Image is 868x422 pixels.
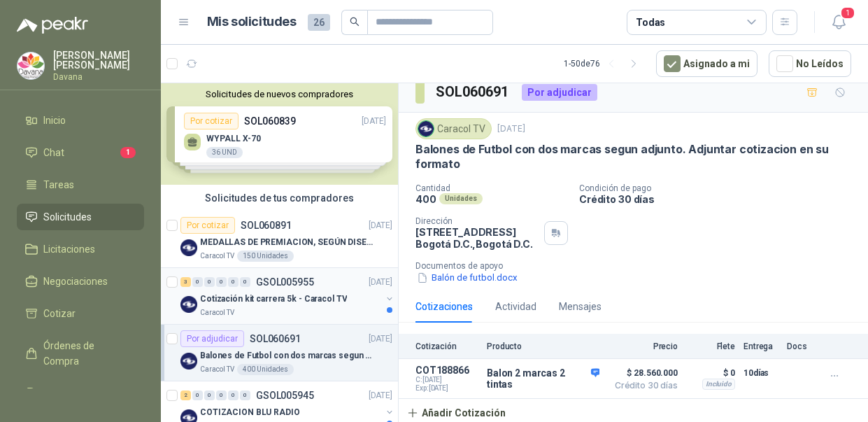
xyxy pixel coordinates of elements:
p: SOL060891 [241,220,292,230]
p: COTIZACION BLU RADIO [200,406,300,419]
button: Solicitudes de nuevos compradores [166,89,392,99]
div: Incluido [702,379,735,390]
div: 0 [228,277,239,287]
p: [DATE] [369,276,392,289]
p: Caracol TV [200,307,234,318]
span: Remisiones [43,386,95,401]
div: 0 [204,391,215,400]
div: 400 Unidades [237,364,294,375]
p: Cotización [415,342,478,351]
p: Producto [487,342,599,351]
button: 1 [826,10,851,35]
a: Negociaciones [17,268,144,295]
div: 0 [192,391,203,400]
a: Por adjudicarSOL060691[DATE] Company LogoBalones de Futbol con dos marcas segun adjunto. Adjuntar... [161,325,398,381]
img: Logo peakr [17,17,88,34]
span: Exp: [DATE] [415,384,478,393]
p: COT188866 [415,365,478,376]
p: $ 0 [686,365,735,381]
div: 0 [228,391,239,400]
p: Cantidad [415,183,568,193]
button: Asignado a mi [656,50,757,77]
p: Caracol TV [200,251,234,262]
div: Cotizaciones [415,299,473,314]
h3: SOL060691 [436,81,511,103]
img: Company Logo [17,52,44,79]
p: 10 días [744,365,778,381]
span: Inicio [43,113,66,128]
div: 150 Unidades [237,251,294,262]
img: Company Logo [418,121,434,136]
p: [DATE] [497,122,525,136]
p: Balones de Futbol con dos marcas segun adjunto. Adjuntar cotizacion en su formato [415,142,851,172]
a: Chat1 [17,139,144,166]
p: GSOL005955 [256,277,314,287]
img: Company Logo [180,296,197,313]
p: Caracol TV [200,364,234,375]
div: Por cotizar [180,217,235,234]
p: 400 [415,193,436,205]
img: Company Logo [180,353,197,370]
img: Company Logo [180,239,197,256]
p: Condición de pago [579,183,862,193]
p: Precio [608,342,678,351]
span: 1 [120,147,136,158]
a: Por cotizarSOL060891[DATE] Company LogoMEDALLAS DE PREMIACION, SEGÚN DISEÑO ADJUNTO(ADJUNTAR COTI... [161,211,398,268]
a: Cotizar [17,300,144,327]
span: search [350,17,360,27]
div: 0 [216,277,227,287]
span: Tareas [43,177,74,192]
p: Cotización kit carrera 5k - Caracol TV [200,293,347,306]
a: Remisiones [17,380,144,407]
div: 0 [204,277,215,287]
p: Balones de Futbol con dos marcas segun adjunto. Adjuntar cotizacion en su formato [200,349,374,363]
p: [STREET_ADDRESS] Bogotá D.C. , Bogotá D.C. [415,226,539,250]
p: Docs [787,342,815,351]
h1: Mis solicitudes [207,12,297,32]
span: Órdenes de Compra [43,338,131,369]
div: 0 [240,391,250,400]
div: 0 [192,277,203,287]
p: Dirección [415,216,539,226]
div: 3 [180,277,191,287]
a: Inicio [17,107,144,134]
p: SOL060691 [250,334,301,344]
div: Todas [636,15,665,30]
div: Por adjudicar [180,330,244,347]
button: Balón de futbol.docx [415,271,519,286]
div: Unidades [439,193,483,204]
p: MEDALLAS DE PREMIACION, SEGÚN DISEÑO ADJUNTO(ADJUNTAR COTIZACION EN SU FORMATO [200,236,374,249]
div: Solicitudes de nuevos compradoresPor cotizarSOL060839[DATE] WYPALL X-7036 UNDPor cotizarSOL060850... [161,83,398,185]
a: Órdenes de Compra [17,332,144,374]
div: Actividad [495,299,536,314]
span: 26 [308,14,330,31]
p: [DATE] [369,332,392,346]
p: [DATE] [369,219,392,232]
p: Entrega [744,342,778,351]
a: Licitaciones [17,236,144,262]
div: Por adjudicar [522,84,597,101]
div: Solicitudes de tus compradores [161,185,398,211]
p: [DATE] [369,389,392,402]
span: Chat [43,145,64,160]
a: Solicitudes [17,204,144,230]
p: Crédito 30 días [579,193,862,205]
span: 1 [840,6,855,20]
p: GSOL005945 [256,391,314,400]
button: No Leídos [769,50,851,77]
a: Tareas [17,171,144,198]
span: Crédito 30 días [608,381,678,390]
span: C: [DATE] [415,376,478,384]
div: 0 [240,277,250,287]
span: Cotizar [43,306,76,321]
span: $ 28.560.000 [608,365,678,381]
div: 0 [216,391,227,400]
div: Caracol TV [415,118,492,139]
p: Balon 2 marcas 2 tintas [487,367,599,390]
span: Solicitudes [43,209,92,225]
p: Documentos de apoyo [415,261,862,271]
p: Davana [53,73,144,81]
div: Mensajes [559,299,602,314]
a: 3 0 0 0 0 0 GSOL005955[DATE] Company LogoCotización kit carrera 5k - Caracol TVCaracol TV [180,274,395,318]
span: Negociaciones [43,274,108,289]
